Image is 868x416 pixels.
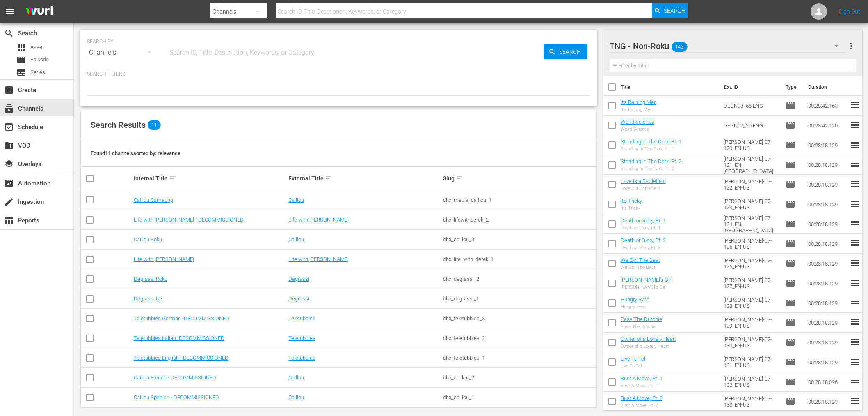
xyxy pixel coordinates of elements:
a: Teletubbies English - DECOMMISSIONED [134,355,228,361]
div: It's Raining Men [621,107,657,112]
span: Episode [786,298,795,308]
div: dhx_teletubbies_1 [443,355,595,361]
a: Life with [PERSON_NAME] [134,256,194,262]
span: Episode [786,278,795,288]
div: Slug [443,173,595,183]
div: Pass The Dutchie [621,324,662,329]
span: Episode [786,160,795,170]
a: Weird Science [621,119,654,125]
img: ans4CAIJ8jUAAAAAAAAAAAAAAAAAAAAAAAAgQb4GAAAAAAAAAAAAAAAAAAAAAAAAJMjXAAAAAAAAAAAAAAAAAAAAAAAAgAT5G... [20,2,59,21]
span: reorder [850,238,860,248]
a: Pass The Dutchie [621,316,662,322]
span: Search [4,28,14,38]
a: Caillou [288,374,304,381]
span: VOD [4,141,14,150]
div: Weird Science [621,127,654,132]
span: Episode [786,397,795,407]
span: reorder [850,100,860,110]
span: Episode [786,140,795,150]
span: Episode [16,55,26,65]
span: Asset [16,42,26,52]
span: Episode [786,259,795,268]
a: Love is a Battlefield [621,178,666,184]
td: 00:28:18.129 [805,234,850,254]
span: Create [4,85,14,95]
div: dhx_caillou_1 [443,394,595,400]
a: It's Raining Men [621,99,657,105]
td: 00:28:18.129 [805,273,850,293]
td: 00:28:18.129 [805,254,850,273]
span: Episode [786,219,795,229]
a: Death or Glory, Pt. 1 [621,217,666,224]
a: Live To Tell [621,356,646,362]
span: Episode [30,55,49,64]
span: Episode [786,199,795,209]
td: 00:28:18.096 [805,372,850,392]
a: Caillou [288,236,304,243]
a: Owner of a Lonely Heart [621,336,676,342]
span: reorder [850,258,860,268]
td: [PERSON_NAME]-07-127_EN-US [720,273,783,293]
button: Search [544,44,587,59]
div: External Title [288,173,441,183]
span: reorder [850,298,860,307]
span: Asset [30,43,44,51]
div: Owner of a Lonely Heart [621,344,676,349]
td: [PERSON_NAME]-07-129_EN-US [720,313,783,333]
a: Caillou [288,197,304,203]
a: Teletubbies Italian -DECOMMISSIONED [134,335,224,341]
span: reorder [850,179,860,189]
a: Bust A Move, Pt. 2 [621,395,662,401]
a: Degrassi US [134,296,163,302]
div: TNG - Non-Roku [610,35,847,58]
span: Search [664,3,685,18]
td: 00:28:18.129 [805,175,850,194]
span: Ingestion [4,197,14,207]
span: reorder [850,396,860,406]
div: dhx_teletubbies_3 [443,315,595,321]
div: We Got The Beat [621,265,660,270]
div: Standing In The Dark, Pt. 2 [621,166,681,171]
a: Teletubbies German -DECOMMISSIONED [134,315,229,321]
td: 00:28:18.129 [805,155,850,175]
div: Live To Tell [621,363,646,369]
td: [PERSON_NAME]-07-133_EN-US [720,392,783,411]
span: sort [325,175,332,182]
th: Ext. ID [719,76,781,99]
td: 00:28:18.129 [805,214,850,234]
a: [PERSON_NAME]'s Girl [621,277,672,283]
td: 00:28:18.129 [805,352,850,372]
td: 00:28:18.129 [805,313,850,333]
span: sort [456,175,463,182]
a: Teletubbies [288,335,315,341]
div: Love is a Battlefield [621,186,666,191]
div: dhx_lifewithderek_2 [443,217,595,223]
a: Caillou French - DECOMMISSIONED [134,374,216,381]
a: Caillou Spanish - DECOMMISSIONED [134,394,219,400]
span: Found 11 channels sorted by: relevance [91,150,180,156]
span: 11 [148,120,161,130]
div: Hungry Eyes [621,304,649,310]
span: Channels [4,104,14,113]
div: Death or Glory, Pt. 2 [621,245,666,250]
span: Series [16,67,26,77]
td: [PERSON_NAME]-07-126_EN-US [720,254,783,273]
span: reorder [850,219,860,229]
td: [PERSON_NAME]-07-123_EN-US [720,194,783,214]
td: [PERSON_NAME]-07-128_EN-US [720,293,783,313]
button: more_vert [846,36,856,56]
td: 00:28:18.129 [805,392,850,411]
div: Bust A Move, Pt. 1 [621,383,662,388]
div: dhx_teletubbies_2 [443,335,595,341]
a: Degrassi [288,276,309,282]
span: Episode [786,318,795,328]
td: [PERSON_NAME]-07-125_EN-US [720,234,783,254]
span: Episode [786,180,795,190]
a: Life with [PERSON_NAME] [288,217,349,223]
td: 00:28:18.129 [805,135,850,155]
a: We Got The Beat [621,257,660,263]
span: Episode [786,377,795,387]
a: Bust A Move, Pt. 1 [621,375,662,381]
span: Episode [786,101,795,111]
span: movie [786,120,795,130]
